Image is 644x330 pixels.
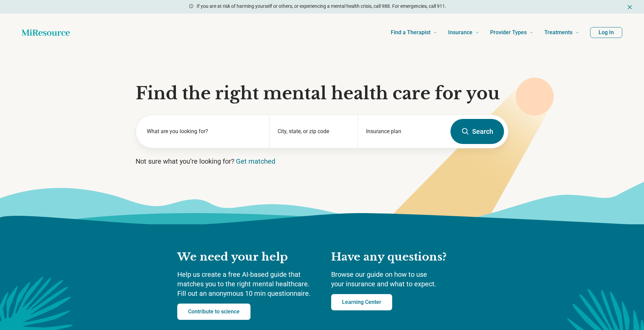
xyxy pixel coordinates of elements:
a: Contribute to science [177,304,250,320]
a: Get matched [236,157,275,165]
h2: Have any questions? [331,250,467,264]
p: Browse our guide on how to use your insurance and what to expect. [331,270,467,289]
h1: Find the right mental health care for you [136,83,508,104]
span: Insurance [448,28,472,37]
button: Dismiss [626,3,633,11]
a: Home page [22,26,70,39]
label: What are you looking for? [147,127,261,136]
button: Log In [590,27,622,38]
a: Insurance [448,19,479,46]
p: Help us create a free AI-based guide that matches you to the right mental healthcare. Fill out an... [177,270,318,298]
h2: We need your help [177,250,318,264]
span: Provider Types [490,28,527,37]
span: Find a Therapist [391,28,430,37]
span: Treatments [544,28,572,37]
button: Search [450,119,504,144]
p: If you are at risk of harming yourself or others, or experiencing a mental health crisis, call 98... [197,3,446,10]
a: Treatments [544,19,579,46]
a: Find a Therapist [391,19,437,46]
a: Provider Types [490,19,534,46]
a: Learning Center [331,294,392,310]
p: Not sure what you’re looking for? [136,157,508,166]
